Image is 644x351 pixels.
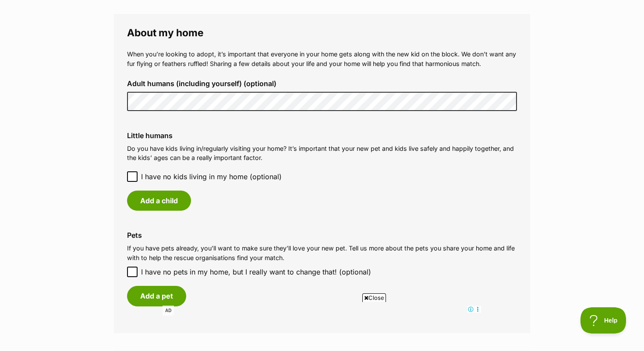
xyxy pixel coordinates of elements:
[127,243,517,262] p: If you have pets already, you’ll want to make sure they’ll love your new pet. Tell us more about ...
[362,293,386,302] span: Close
[127,144,517,163] p: Do you have kids living in/regularly visiting your home? It’s important that your new pet and kid...
[322,346,322,347] iframe: Advertisement
[580,307,626,334] iframe: Help Scout Beacon - Open
[141,171,282,182] span: I have no kids living in my home (optional)
[127,27,517,38] legend: About my home
[127,80,517,87] label: Adult humans (including yourself) (optional)
[114,14,530,333] fieldset: About my home
[127,49,517,68] p: When you’re looking to adopt, it’s important that everyone in your home gets along with the new k...
[127,191,191,211] button: Add a child
[127,132,517,139] label: Little humans
[127,286,186,306] button: Add a pet
[141,267,371,277] span: I have no pets in my home, but I really want to change that! (optional)
[127,231,517,239] label: Pets
[163,306,174,316] span: AD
